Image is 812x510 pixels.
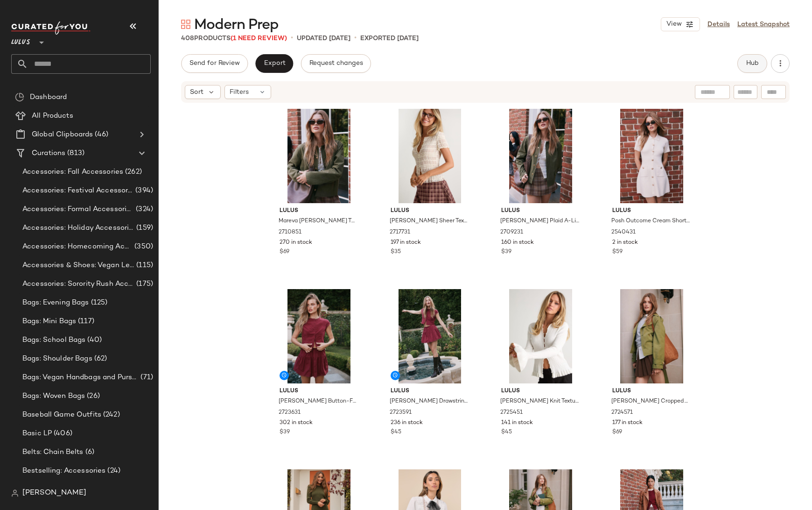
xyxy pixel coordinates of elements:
[85,335,102,346] span: (40)
[666,21,682,28] span: View
[93,129,108,140] span: (46)
[22,391,85,402] span: Bags: Woven Bags
[737,54,767,73] button: Hub
[501,419,533,427] span: 141 in stock
[22,297,89,308] span: Bags: Evening Bags
[390,409,412,417] span: 2723591
[297,34,350,43] p: updated [DATE]
[22,204,134,215] span: Accessories: Formal Accessories
[11,32,30,49] span: Lulus
[190,87,203,97] span: Sort
[32,129,93,140] span: Global Clipboards
[194,16,279,35] span: Modern Prep
[280,428,290,437] span: $39
[65,148,84,159] span: (813)
[22,447,84,458] span: Belts: Chain Belts
[611,409,633,417] span: 2724571
[391,248,401,256] span: $35
[291,33,293,44] span: •
[500,409,523,417] span: 2725451
[611,217,690,226] span: Posh Outcome Cream Short Sleeve Sweater Mini Dress
[390,217,469,226] span: [PERSON_NAME] Sheer Textured Button-Front Top
[133,241,153,252] span: (350)
[612,248,623,256] span: $59
[494,109,588,203] img: 13077221_2709231.jpg
[501,239,534,247] span: 160 in stock
[263,60,285,67] span: Export
[746,60,759,67] span: Hub
[391,428,401,437] span: $45
[605,109,699,203] img: 13077301_2540431.jpg
[611,228,636,237] span: 2540431
[84,447,94,458] span: (6)
[391,239,421,247] span: 197 in stock
[280,239,312,247] span: 270 in stock
[32,111,73,121] span: All Products
[22,167,123,177] span: Accessories: Fall Accessories
[52,428,72,439] span: (406)
[737,20,790,29] a: Latest Snapshot
[22,466,105,476] span: Bestselling: Accessories
[501,428,512,437] span: $45
[22,223,134,234] span: Accessories: Holiday Accessories
[279,397,357,406] span: [PERSON_NAME] Button-Front Cap Sleeve Crop Top
[391,387,469,396] span: Lulus
[15,92,24,102] img: svg%3e
[22,354,92,364] span: Bags: Shoulder Bags
[181,34,287,43] div: Products
[22,241,133,252] span: Accessories: Homecoming Accessories
[612,428,622,437] span: $69
[390,228,410,237] span: 2717731
[134,223,153,234] span: (159)
[612,387,691,396] span: Lulus
[612,419,643,427] span: 177 in stock
[661,17,700,31] button: View
[189,60,240,67] span: Send for Review
[272,109,366,203] img: 13077241_2710851.jpg
[134,204,153,215] span: (324)
[22,260,134,271] span: Accessories & Shoes: Vegan Leather
[501,387,580,396] span: Lulus
[494,289,588,383] img: 2725451_01_hero_2025-08-13.jpg
[32,148,65,159] span: Curations
[181,20,190,29] img: svg%3e
[501,207,580,215] span: Lulus
[612,239,638,247] span: 2 in stock
[92,354,107,364] span: (62)
[611,397,690,406] span: [PERSON_NAME] Cropped Trench Coat
[309,60,363,67] span: Request changes
[105,466,120,476] span: (24)
[354,33,357,44] span: •
[85,391,100,402] span: (26)
[279,217,357,226] span: Mareva [PERSON_NAME] Twill Barn Jacket
[22,410,101,420] span: Baseball Game Outfits
[707,20,730,29] a: Details
[272,289,366,383] img: 13077861_2723631.jpg
[22,279,134,290] span: Accessories: Sorority Rush Accessories
[501,248,511,256] span: $39
[390,397,469,406] span: [PERSON_NAME] Drawstring Tiered Mini Skirt
[280,248,289,256] span: $69
[230,87,249,97] span: Filters
[500,397,579,406] span: [PERSON_NAME] Knit Textured Cardigan Sweater Top
[76,316,94,327] span: (117)
[89,297,108,308] span: (125)
[139,372,153,383] span: (71)
[22,185,133,196] span: Accessories: Festival Accessories
[280,419,313,427] span: 302 in stock
[391,419,423,427] span: 236 in stock
[612,207,691,215] span: Lulus
[11,489,19,497] img: svg%3e
[22,335,85,346] span: Bags: School Bags
[22,428,52,439] span: Basic LP
[605,289,699,383] img: 13078981_2724571.jpg
[22,488,86,499] span: [PERSON_NAME]
[360,34,419,43] p: Exported [DATE]
[231,35,287,42] span: (1 Need Review)
[280,207,358,215] span: Lulus
[279,409,301,417] span: 2723631
[255,54,293,73] button: Export
[280,387,358,396] span: Lulus
[301,54,371,73] button: Request changes
[22,372,139,383] span: Bags: Vegan Handbags and Purses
